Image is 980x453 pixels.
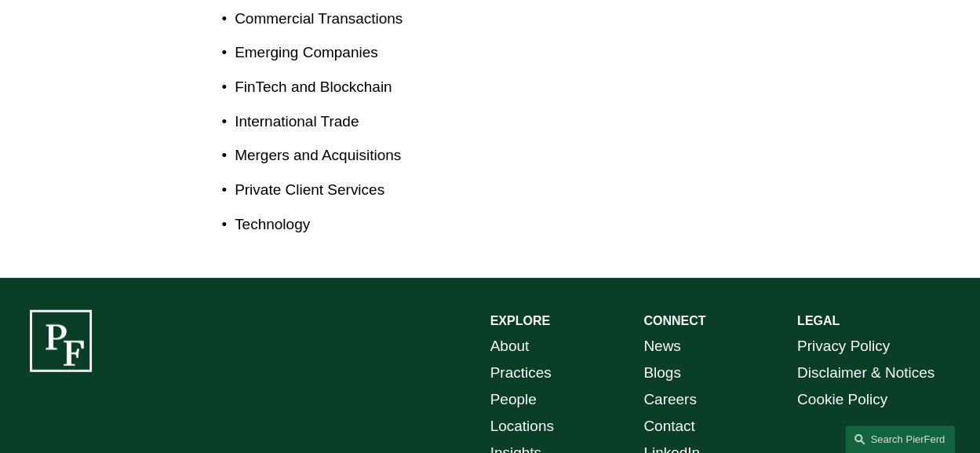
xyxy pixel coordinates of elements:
strong: LEGAL [797,314,840,327]
a: Contact [643,413,694,440]
a: About [490,333,530,360]
p: FinTech and Blockchain [235,74,490,100]
p: Emerging Companies [235,39,490,66]
p: Commercial Transactions [235,5,490,32]
a: Locations [490,413,554,440]
p: International Trade [235,108,490,135]
a: Cookie Policy [797,386,887,413]
a: News [643,333,680,360]
a: Privacy Policy [797,333,890,360]
a: Disclaimer & Notices [797,360,934,386]
a: Search this site [845,426,955,453]
a: Practices [490,360,552,386]
a: Careers [643,386,697,413]
strong: CONNECT [643,314,705,327]
p: Private Client Services [235,177,490,203]
a: People [490,386,537,413]
p: Mergers and Acquisitions [235,142,490,169]
strong: EXPLORE [490,314,550,327]
a: Blogs [643,360,681,386]
p: Technology [235,211,490,238]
